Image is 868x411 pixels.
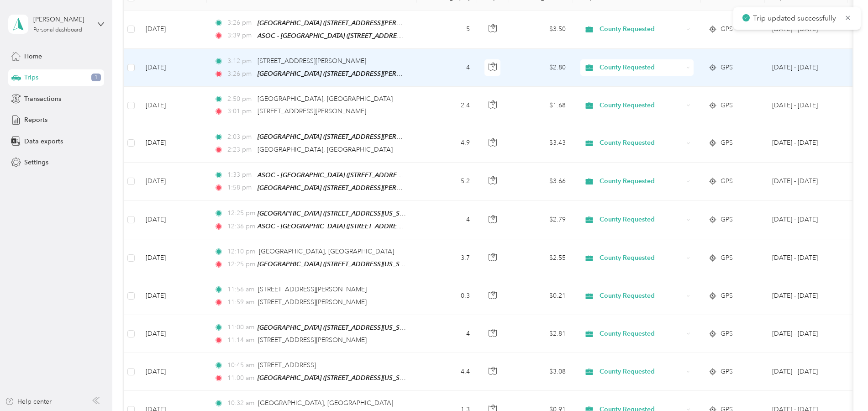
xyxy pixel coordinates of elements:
span: GPS [721,291,733,301]
span: 11:14 am [227,335,254,345]
span: 1:33 pm [227,170,253,180]
td: Sep 20 - Oct 3, 2025 [765,124,848,162]
span: GPS [721,329,733,339]
span: ASOC - [GEOGRAPHIC_DATA] ([STREET_ADDRESS][US_STATE]) [258,171,440,179]
span: [STREET_ADDRESS] [258,361,316,369]
td: $3.08 [509,353,573,391]
span: 11:59 am [227,297,254,307]
td: $3.66 [509,163,573,201]
span: 11:00 am [227,322,253,332]
td: $3.50 [509,11,573,49]
span: Reports [24,115,47,125]
span: County Requested [600,176,683,186]
span: County Requested [600,100,683,111]
td: $3.43 [509,124,573,162]
span: 10:45 am [227,360,254,370]
span: [GEOGRAPHIC_DATA], [GEOGRAPHIC_DATA] [258,399,393,407]
span: 3:26 pm [227,18,253,28]
span: 3:39 pm [227,31,253,41]
p: Trip updated successfully [753,13,838,24]
td: Sep 20 - Oct 3, 2025 [765,87,848,124]
span: County Requested [600,291,683,301]
span: [STREET_ADDRESS][PERSON_NAME] [258,57,366,65]
span: 2:03 pm [227,132,253,142]
div: Personal dashboard [33,27,82,33]
span: [GEOGRAPHIC_DATA] ([STREET_ADDRESS][US_STATE]) [258,324,416,332]
span: County Requested [600,367,683,377]
span: 3:26 pm [227,69,253,79]
span: [GEOGRAPHIC_DATA] ([STREET_ADDRESS][US_STATE]) [258,374,416,382]
span: [GEOGRAPHIC_DATA] ([STREET_ADDRESS][PERSON_NAME][US_STATE]) [258,133,468,141]
button: Help center [5,397,52,406]
span: 3:01 pm [227,106,253,116]
span: GPS [721,24,733,34]
span: 1:58 pm [227,183,253,193]
span: GPS [721,176,733,186]
span: 11:56 am [227,285,254,295]
td: $2.81 [509,315,573,353]
span: [GEOGRAPHIC_DATA], [GEOGRAPHIC_DATA] [258,146,393,153]
td: $2.55 [509,239,573,277]
span: [STREET_ADDRESS][PERSON_NAME] [258,107,366,115]
td: 0.3 [417,277,477,315]
span: County Requested [600,138,683,148]
span: County Requested [600,329,683,339]
span: 12:36 pm [227,221,253,232]
td: [DATE] [138,124,207,162]
span: 12:10 pm [227,247,255,257]
td: [DATE] [138,239,207,277]
td: 5 [417,11,477,49]
td: $2.80 [509,49,573,87]
span: 11:00 am [227,373,253,383]
td: 3.7 [417,239,477,277]
span: 12:25 pm [227,208,253,218]
span: GPS [721,138,733,148]
span: 12:25 pm [227,259,253,269]
span: Data exports [24,137,63,146]
td: [DATE] [138,163,207,201]
td: Sep 20 - Oct 3, 2025 [765,11,848,49]
td: [DATE] [138,11,207,49]
span: [GEOGRAPHIC_DATA] ([STREET_ADDRESS][US_STATE]) [258,210,416,217]
span: [GEOGRAPHIC_DATA] ([STREET_ADDRESS][US_STATE]) [258,260,416,268]
span: County Requested [600,215,683,225]
span: County Requested [600,63,683,73]
td: 4.9 [417,124,477,162]
td: Sep 20 - Oct 3, 2025 [765,353,848,391]
span: Transactions [24,94,61,104]
span: [STREET_ADDRESS][PERSON_NAME] [258,298,367,306]
td: [DATE] [138,353,207,391]
td: Sep 20 - Oct 3, 2025 [765,277,848,315]
td: $1.68 [509,87,573,124]
span: [GEOGRAPHIC_DATA], [GEOGRAPHIC_DATA] [259,248,394,255]
span: 1 [91,74,101,82]
span: [GEOGRAPHIC_DATA] ([STREET_ADDRESS][PERSON_NAME][US_STATE]) [258,184,468,192]
span: GPS [721,100,733,111]
td: 4 [417,315,477,353]
span: [GEOGRAPHIC_DATA], [GEOGRAPHIC_DATA] [258,95,393,103]
td: [DATE] [138,87,207,124]
span: GPS [721,215,733,225]
td: 2.4 [417,87,477,124]
span: [GEOGRAPHIC_DATA] ([STREET_ADDRESS][PERSON_NAME][US_STATE]) [258,19,468,27]
td: Sep 20 - Oct 3, 2025 [765,201,848,239]
td: 4 [417,49,477,87]
span: ASOC - [GEOGRAPHIC_DATA] ([STREET_ADDRESS][US_STATE]) [258,222,440,230]
td: Sep 20 - Oct 3, 2025 [765,49,848,87]
td: 4.4 [417,353,477,391]
td: Sep 20 - Oct 3, 2025 [765,163,848,201]
span: GPS [721,63,733,73]
span: County Requested [600,253,683,263]
span: Settings [24,158,48,167]
div: [PERSON_NAME] [33,15,90,24]
span: ASOC - [GEOGRAPHIC_DATA] ([STREET_ADDRESS][US_STATE]) [258,32,440,40]
span: GPS [721,253,733,263]
span: 3:12 pm [227,56,253,66]
td: [DATE] [138,315,207,353]
td: [DATE] [138,277,207,315]
td: Sep 20 - Oct 3, 2025 [765,239,848,277]
td: [DATE] [138,201,207,239]
td: $2.79 [509,201,573,239]
td: 5.2 [417,163,477,201]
